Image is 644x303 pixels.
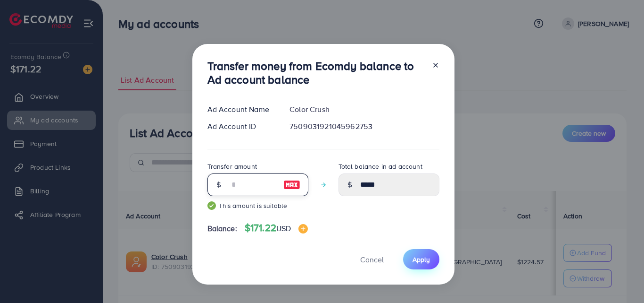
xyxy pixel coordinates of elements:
[245,222,308,234] h4: $171.22
[348,249,396,269] button: Cancel
[276,223,291,234] span: USD
[298,224,308,234] img: image
[360,254,384,265] span: Cancel
[282,104,446,115] div: Color Crush
[200,104,282,115] div: Ad Account Name
[403,249,439,269] button: Apply
[283,179,300,190] img: image
[200,121,282,132] div: Ad Account ID
[207,201,308,210] small: This amount is suitable
[207,59,424,87] h3: Transfer money from Ecomdy balance to Ad account balance
[604,260,637,296] iframe: Chat
[413,255,430,264] span: Apply
[282,121,446,132] div: 7509031921045962753
[339,162,422,171] label: Total balance in ad account
[207,201,216,210] img: guide
[207,162,257,171] label: Transfer amount
[207,223,237,234] span: Balance:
